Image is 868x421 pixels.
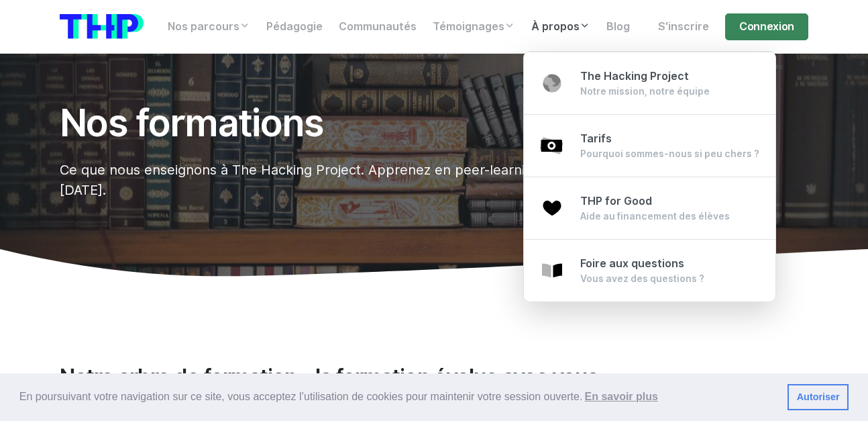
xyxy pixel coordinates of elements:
img: earth-532ca4cfcc951ee1ed9d08868e369144.svg [540,71,564,95]
div: Aide au financement des élèves [580,209,730,223]
a: Connexion [725,13,808,40]
div: Vous avez des questions ? [580,272,704,285]
div: Notre mission, notre équipe [580,85,710,98]
span: The Hacking Project [580,70,689,83]
img: book-open-effebd538656b14b08b143ef14f57c46.svg [540,259,564,283]
a: Blog [598,13,638,40]
span: En poursuivant votre navigation sur ce site, vous acceptez l’utilisation de cookies pour mainteni... [19,387,777,407]
a: Témoignages [425,13,523,40]
h2: Notre arbre de formation - la formation évolue avec vous [60,365,808,390]
a: Communautés [331,13,425,40]
a: Foire aux questions Vous avez des questions ? [524,239,775,301]
a: The Hacking Project Notre mission, notre équipe [524,52,775,115]
h1: Nos formations [60,102,681,144]
a: S'inscrire [650,13,717,40]
a: THP for Good Aide au financement des élèves [524,177,775,240]
img: heart-3dc04c8027ce09cac19c043a17b15ac7.svg [540,196,564,220]
a: À propos [523,13,598,40]
a: learn more about cookies [582,387,660,407]
a: Pédagogie [258,13,331,40]
span: Foire aux questions [580,257,684,270]
p: Ce que nous enseignons à The Hacking Project. Apprenez en peer-learning les compétences de [DATE]. [60,160,681,200]
img: logo [60,14,144,39]
img: money-9ea4723cc1eb9d308b63524c92a724aa.svg [540,134,564,158]
span: THP for Good [580,195,652,207]
div: Pourquoi sommes-nous si peu chers ? [580,147,759,160]
a: Tarifs Pourquoi sommes-nous si peu chers ? [524,114,775,177]
a: Nos parcours [160,13,258,40]
a: dismiss cookie message [788,384,849,411]
span: Tarifs [580,132,612,145]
